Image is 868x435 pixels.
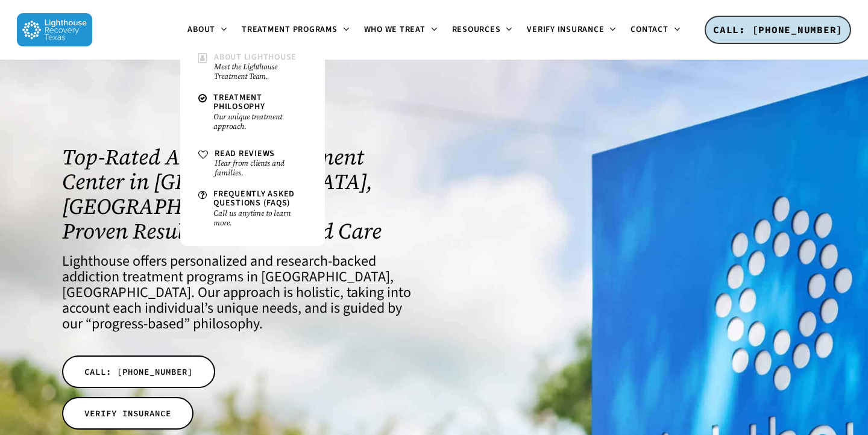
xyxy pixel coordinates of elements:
[234,25,357,35] a: Treatment Programs
[84,407,171,419] span: VERIFY INSURANCE
[213,112,307,131] small: Our unique treatment approach.
[364,23,426,36] span: Who We Treat
[215,148,275,160] span: Read Reviews
[213,92,265,113] span: Treatment Philosophy
[180,25,234,35] a: About
[452,23,501,36] span: Resources
[192,47,313,87] a: About LighthouseMeet the Lighthouse Treatment Team.
[445,25,520,35] a: Resources
[187,23,215,36] span: About
[62,397,193,430] a: VERIFY INSURANCE
[84,366,193,378] span: CALL: [PHONE_NUMBER]
[705,16,851,45] a: CALL: [PHONE_NUMBER]
[623,25,687,35] a: Contact
[713,23,843,36] span: CALL: [PHONE_NUMBER]
[192,184,313,234] a: Frequently Asked Questions (FAQs)Call us anytime to learn more.
[213,188,295,209] span: Frequently Asked Questions (FAQs)
[192,143,313,184] a: Read ReviewsHear from clients and families.
[357,25,445,35] a: Who We Treat
[62,254,419,332] h4: Lighthouse offers personalized and research-backed addiction treatment programs in [GEOGRAPHIC_DA...
[214,51,297,63] span: About Lighthouse
[242,23,338,36] span: Treatment Programs
[527,23,604,36] span: Verify Insurance
[631,23,668,36] span: Contact
[62,145,419,243] h1: Top-Rated Addiction Treatment Center in [GEOGRAPHIC_DATA], [GEOGRAPHIC_DATA] — Proven Results, Pe...
[92,313,184,334] a: progress-based
[215,158,307,178] small: Hear from clients and families.
[214,62,307,81] small: Meet the Lighthouse Treatment Team.
[213,208,307,228] small: Call us anytime to learn more.
[520,25,623,35] a: Verify Insurance
[192,87,313,137] a: Treatment PhilosophyOur unique treatment approach.
[62,355,215,388] a: CALL: [PHONE_NUMBER]
[17,13,92,46] img: Lighthouse Recovery Texas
